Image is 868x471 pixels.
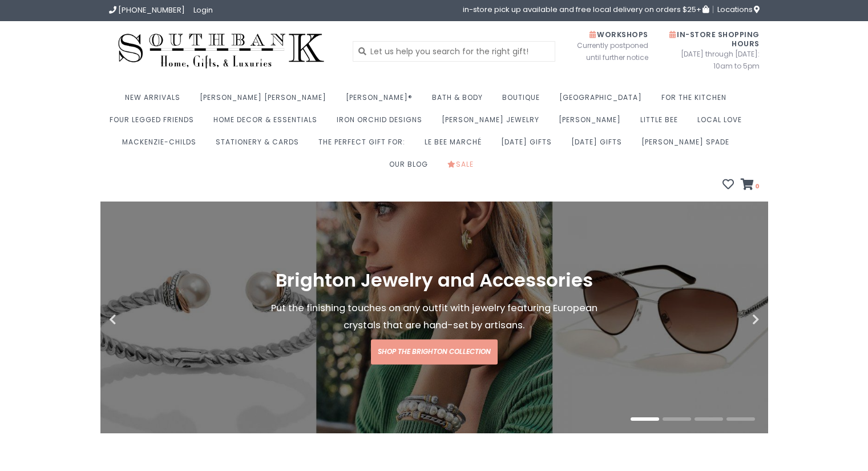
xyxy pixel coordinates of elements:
[713,6,760,13] a: Locations
[371,340,498,365] a: Shop the Brighton Collection
[641,134,735,156] a: [PERSON_NAME] Spade
[432,90,488,112] a: Bath & Body
[353,41,555,62] input: Let us help you search for the right gift!
[125,90,186,112] a: New Arrivals
[271,302,597,332] span: Put the finishing touches on any outfit with jewelry featuring European crystals that are hand-se...
[193,5,213,15] a: Login
[122,134,202,156] a: MacKenzie-Childs
[741,180,760,191] a: 0
[110,112,200,134] a: Four Legged Friends
[109,30,334,73] img: Southbank Gift Company -- Home, Gifts, and Luxuries
[346,90,418,112] a: [PERSON_NAME]®
[663,417,691,421] button: 2 of 4
[337,112,428,134] a: Iron Orchid Designs
[695,417,723,421] button: 3 of 4
[463,6,709,13] span: in-store pick up available and free local delivery on orders $25+
[665,48,760,72] span: [DATE] through [DATE]: 10am to 5pm
[590,30,648,39] span: Workshops
[502,90,546,112] a: Boutique
[571,134,628,156] a: [DATE] Gifts
[389,156,434,179] a: Our Blog
[318,134,411,156] a: The perfect gift for:
[669,30,760,49] span: In-Store Shopping Hours
[118,5,185,15] span: [PHONE_NUMBER]
[559,90,648,112] a: [GEOGRAPHIC_DATA]
[717,4,760,15] span: Locations
[631,417,659,421] button: 1 of 4
[640,112,684,134] a: Little Bee
[661,90,732,112] a: For the Kitchen
[442,112,545,134] a: [PERSON_NAME] Jewelry
[213,112,323,134] a: Home Decor & Essentials
[216,134,305,156] a: Stationery & Cards
[559,112,627,134] a: [PERSON_NAME]
[501,134,558,156] a: [DATE] Gifts
[109,5,185,15] a: [PHONE_NUMBER]
[259,271,610,291] h1: Brighton Jewelry and Accessories
[425,134,487,156] a: Le Bee Marché
[447,156,479,179] a: Sale
[703,314,760,325] button: Next
[563,39,648,63] span: Currently postponed until further notice
[109,314,166,325] button: Previous
[754,182,760,191] span: 0
[726,417,755,421] button: 4 of 4
[697,112,748,134] a: Local Love
[200,90,332,112] a: [PERSON_NAME] [PERSON_NAME]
